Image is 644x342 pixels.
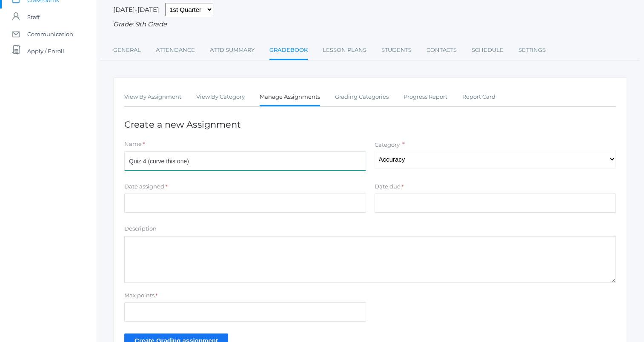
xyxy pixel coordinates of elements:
span: Communication [27,26,73,43]
a: Schedule [472,42,504,59]
a: General [113,42,141,59]
a: Settings [518,42,546,59]
a: Gradebook [269,42,308,60]
span: Staff [27,9,40,26]
h1: Create a new Assignment [124,120,616,129]
a: Attendance [156,42,195,59]
label: Description [124,225,157,233]
label: Name [124,140,142,148]
span: Apply / Enroll [27,43,64,60]
span: [DATE]-[DATE] [113,6,159,14]
label: Date due [375,182,401,191]
a: Students [381,42,412,59]
label: Category [375,141,400,148]
label: Max points [124,291,155,300]
label: Date assigned [124,182,164,191]
a: Attd Summary [210,42,255,59]
a: Contacts [426,42,457,59]
a: View By Assignment [124,88,181,105]
a: Report Card [462,88,495,105]
a: Lesson Plans [323,42,366,59]
a: Grading Categories [335,88,389,105]
div: Grade: 9th Grade [113,20,627,29]
a: Manage Assignments [260,88,320,107]
a: View By Category [196,88,245,105]
a: Progress Report [404,88,447,105]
